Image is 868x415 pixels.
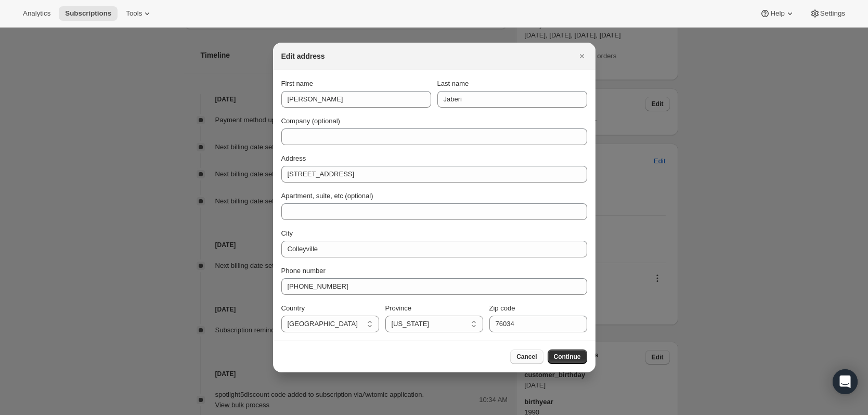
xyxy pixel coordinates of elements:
[754,6,801,21] button: Help
[385,304,412,312] span: Province
[489,304,515,312] span: Zip code
[281,229,293,237] span: City
[575,49,589,63] button: Close
[833,369,858,394] div: Open Intercom Messenger
[281,267,326,275] span: Phone number
[820,9,845,18] span: Settings
[281,117,340,125] span: Company (optional)
[510,349,543,364] button: Cancel
[65,9,111,18] span: Subscriptions
[281,304,305,312] span: Country
[548,349,587,364] button: Continue
[281,154,306,162] span: Address
[17,6,57,21] button: Analytics
[554,353,581,361] span: Continue
[23,9,50,18] span: Analytics
[126,9,142,18] span: Tools
[437,80,469,87] span: Last name
[804,6,851,21] button: Settings
[281,51,325,61] h2: Edit address
[281,192,373,200] span: Apartment, suite, etc (optional)
[281,80,313,87] span: First name
[59,6,118,21] button: Subscriptions
[120,6,159,21] button: Tools
[516,353,537,361] span: Cancel
[770,9,784,18] span: Help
